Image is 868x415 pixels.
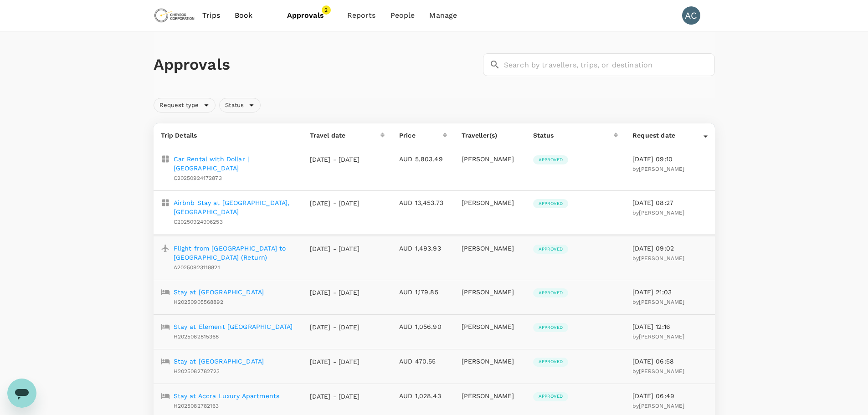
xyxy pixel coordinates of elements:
[322,5,331,15] span: 2
[174,322,293,331] a: Stay at Element [GEOGRAPHIC_DATA]
[533,290,568,296] span: Approved
[533,131,614,140] div: Status
[632,391,707,400] p: [DATE] 06:49
[533,157,568,163] span: Approved
[154,55,479,74] h1: Approvals
[632,131,703,140] div: Request date
[639,255,684,261] span: [PERSON_NAME]
[639,333,684,340] span: [PERSON_NAME]
[174,175,222,181] span: C20250924172873
[639,368,684,374] span: [PERSON_NAME]
[310,155,360,164] p: [DATE] - [DATE]
[533,359,568,365] span: Approved
[632,322,707,331] p: [DATE] 12:16
[399,322,447,331] p: AUD 1,056.90
[462,391,519,400] p: [PERSON_NAME]
[682,6,700,25] div: AC
[429,10,457,21] span: Manage
[462,131,519,140] p: Traveller(s)
[310,244,360,253] p: [DATE] - [DATE]
[632,299,684,305] span: by
[632,244,707,253] p: [DATE] 09:02
[310,288,360,297] p: [DATE] - [DATE]
[632,357,707,366] p: [DATE] 06:58
[235,10,253,21] span: Book
[399,131,443,140] div: Price
[310,199,360,208] p: [DATE] - [DATE]
[399,287,447,297] p: AUD 1,179.85
[504,53,715,76] input: Search by travellers, trips, or destination
[462,244,519,253] p: [PERSON_NAME]
[399,391,447,400] p: AUD 1,028.43
[174,403,219,409] span: H2025082782163
[174,391,280,400] a: Stay at Accra Luxury Apartments
[154,98,216,113] div: Request type
[219,98,261,113] div: Status
[639,210,684,216] span: [PERSON_NAME]
[174,154,295,173] a: Car Rental with Dollar | [GEOGRAPHIC_DATA]
[632,154,707,164] p: [DATE] 09:10
[399,357,447,366] p: AUD 470.55
[7,379,36,408] iframe: Button to launch messaging window
[390,10,415,21] span: People
[161,131,295,140] p: Trip Details
[632,368,684,374] span: by
[310,357,360,366] p: [DATE] - [DATE]
[174,299,223,305] span: H20250905568892
[462,154,519,164] p: [PERSON_NAME]
[632,255,684,261] span: by
[632,166,684,172] span: by
[174,357,264,366] a: Stay at [GEOGRAPHIC_DATA]
[174,264,220,271] span: A20250923118821
[310,323,360,332] p: [DATE] - [DATE]
[639,403,684,409] span: [PERSON_NAME]
[462,287,519,297] p: [PERSON_NAME]
[639,166,684,172] span: [PERSON_NAME]
[632,210,684,216] span: by
[533,246,568,252] span: Approved
[154,101,205,110] span: Request type
[399,244,447,253] p: AUD 1,493.93
[632,333,684,340] span: by
[632,403,684,409] span: by
[310,392,360,401] p: [DATE] - [DATE]
[533,393,568,400] span: Approved
[462,357,519,366] p: [PERSON_NAME]
[174,287,264,297] a: Stay at [GEOGRAPHIC_DATA]
[174,244,295,262] a: Flight from [GEOGRAPHIC_DATA] to [GEOGRAPHIC_DATA] (Return)
[632,287,707,297] p: [DATE] 21:03
[287,10,333,21] span: Approvals
[310,131,380,140] div: Travel date
[639,299,684,305] span: [PERSON_NAME]
[220,101,249,110] span: Status
[399,198,447,207] p: AUD 13,453.73
[462,198,519,207] p: [PERSON_NAME]
[174,198,295,216] a: Airbnb Stay at [GEOGRAPHIC_DATA], [GEOGRAPHIC_DATA]
[533,200,568,207] span: Approved
[347,10,376,21] span: Reports
[174,368,220,374] span: H2025082782723
[632,198,707,207] p: [DATE] 08:27
[174,333,219,340] span: H2025082815368
[533,324,568,331] span: Approved
[174,219,223,225] span: C20250924906253
[154,5,195,26] img: Chrysos Corporation
[202,10,220,21] span: Trips
[399,154,447,164] p: AUD 5,803.49
[462,322,519,331] p: [PERSON_NAME]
